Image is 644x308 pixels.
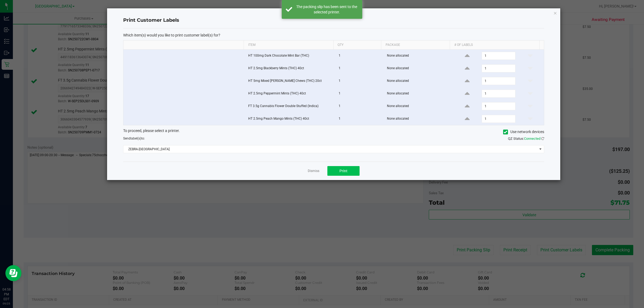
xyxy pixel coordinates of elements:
[384,50,453,62] td: None allocated
[503,129,544,135] label: Use network devices
[335,75,384,87] td: 1
[381,41,450,50] th: Package
[335,62,384,75] td: 1
[335,50,384,62] td: 1
[524,137,540,141] span: Connected
[245,75,335,87] td: HT 5mg Mixed [PERSON_NAME] Chews (THC) 20ct
[130,137,141,140] span: label(s)
[123,145,537,153] span: ZEBRA-[GEOGRAPHIC_DATA]
[384,87,453,100] td: None allocated
[339,169,347,173] span: Print
[384,62,453,75] td: None allocated
[244,41,333,50] th: Item
[384,113,453,125] td: None allocated
[335,100,384,113] td: 1
[123,17,544,24] h4: Print Customer Labels
[295,4,358,15] div: The packing slip has been sent to the selected printer.
[123,33,544,38] p: Which item(s) would you like to print customer label(s) for?
[245,113,335,125] td: HT 2.5mg Peach Mango Mints (THC) 40ct
[119,128,548,136] div: To proceed, please select a printer.
[5,265,21,281] iframe: Resource center
[245,87,335,100] td: HT 2.5mg Peppermint Mints (THC) 40ct
[245,62,335,75] td: HT 2.5mg Blackberry Mints (THC) 40ct
[327,166,360,176] button: Print
[245,50,335,62] td: HT 100mg Dark Chocolate Mint Bar (THC)
[335,87,384,100] td: 1
[245,100,335,113] td: FT 3.5g Cannabis Flower Double Stuffed (Indica)
[450,41,539,50] th: # of labels
[384,75,453,87] td: None allocated
[333,41,381,50] th: Qty
[335,113,384,125] td: 1
[123,137,145,140] span: Send to:
[384,100,453,113] td: None allocated
[508,137,544,141] span: QZ Status:
[308,169,319,173] a: Dismiss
